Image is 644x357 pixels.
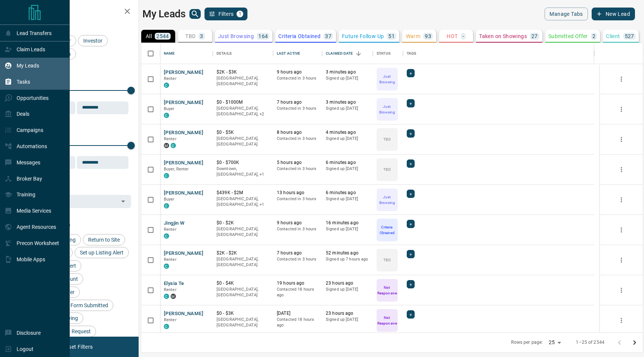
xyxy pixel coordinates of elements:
span: + [409,69,412,77]
p: $0 - $700K [217,159,269,166]
div: Name [164,43,175,64]
p: Contacted in 3 hours [277,106,318,112]
p: $2K - $2K [217,250,269,256]
p: 6 minutes ago [326,190,369,196]
button: more [616,254,627,266]
div: 25 [546,337,564,348]
p: Rows per page: [511,339,543,346]
button: more [616,164,627,175]
p: Warm [406,34,421,39]
p: 527 [625,34,634,39]
span: + [409,190,412,198]
button: search button [189,9,201,19]
div: Tags [403,43,594,64]
span: + [409,160,412,167]
p: Contacted in 3 hours [277,166,318,172]
p: 1–25 of 2544 [576,339,604,346]
span: Buyer [164,197,175,202]
span: + [409,250,412,258]
p: Not Responsive [377,315,397,326]
button: more [616,194,627,205]
p: 5 hours ago [277,159,318,166]
p: TBD [383,136,391,142]
span: Renter [164,227,177,232]
p: $439K - $2M [217,190,269,196]
span: + [409,100,412,107]
button: [PERSON_NAME] [164,250,203,257]
p: 8 hours ago [277,129,318,136]
div: Set up Listing Alert [75,247,129,258]
div: Claimed Date [322,43,373,64]
p: Signed up [DATE] [326,226,369,232]
span: Renter [164,257,177,262]
p: $0 - $2K [217,220,269,226]
p: 27 [531,34,538,39]
div: condos.ca [164,113,169,118]
p: West End, Toronto [217,106,269,117]
div: condos.ca [164,203,169,208]
div: condos.ca [164,173,169,178]
button: [PERSON_NAME] [164,190,203,197]
p: Future Follow Up [342,34,384,39]
p: $0 - $1000M [217,99,269,106]
button: more [616,315,627,326]
div: Claimed Date [326,43,353,64]
p: 23 hours ago [326,310,369,317]
button: Filters1 [204,8,248,20]
div: Return to Site [83,234,125,245]
p: [GEOGRAPHIC_DATA], [GEOGRAPHIC_DATA] [217,256,269,268]
span: + [409,280,412,288]
div: Name [160,43,213,64]
button: [PERSON_NAME] [164,99,203,106]
div: mrloft.ca [171,294,176,299]
p: - [462,34,464,39]
span: Buyer [164,106,175,111]
p: All [146,34,152,39]
p: 16 minutes ago [326,220,369,226]
button: [PERSON_NAME] [164,159,203,167]
div: + [407,190,415,198]
p: Just Browsing [218,34,254,39]
p: $0 - $5K [217,129,269,136]
p: Mississauga [217,196,269,208]
p: 6 minutes ago [326,159,369,166]
h2: Filters [24,8,131,17]
div: condos.ca [164,294,169,299]
p: [GEOGRAPHIC_DATA], [GEOGRAPHIC_DATA] [217,75,269,87]
p: 3 minutes ago [326,99,369,106]
p: Just Browsing [377,104,397,115]
p: Contacted in 3 hours [277,196,318,202]
p: Submitted Offer [548,34,588,39]
div: condos.ca [164,233,169,239]
p: 7 hours ago [277,250,318,256]
p: 7 hours ago [277,99,318,106]
p: [GEOGRAPHIC_DATA], [GEOGRAPHIC_DATA] [217,317,269,328]
p: Signed up [DATE] [326,287,369,293]
div: Investor [78,35,108,46]
div: Last Active [273,43,322,64]
p: [GEOGRAPHIC_DATA], [GEOGRAPHIC_DATA] [217,287,269,298]
div: condos.ca [164,264,169,269]
p: [GEOGRAPHIC_DATA], [GEOGRAPHIC_DATA] [217,226,269,238]
p: Criteria Obtained [278,34,320,39]
p: Signed up [DATE] [326,136,369,142]
p: Contacted in 3 hours [277,75,318,81]
button: [PERSON_NAME] [164,69,203,76]
button: [PERSON_NAME] [164,310,203,317]
button: more [616,285,627,296]
p: Signed up [DATE] [326,106,369,112]
button: more [616,74,627,85]
div: Last Active [277,43,300,64]
p: Contacted 18 hours ago [277,287,318,298]
div: + [407,280,415,288]
p: 93 [425,34,431,39]
p: Contacted in 3 hours [277,226,318,232]
p: 164 [258,34,268,39]
p: Just Browsing [377,194,397,205]
p: TBD [383,167,391,172]
p: Signed up [DATE] [326,166,369,172]
button: Jingjin W [164,220,185,227]
span: Renter [164,136,177,141]
div: Status [377,43,391,64]
div: Details [213,43,273,64]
